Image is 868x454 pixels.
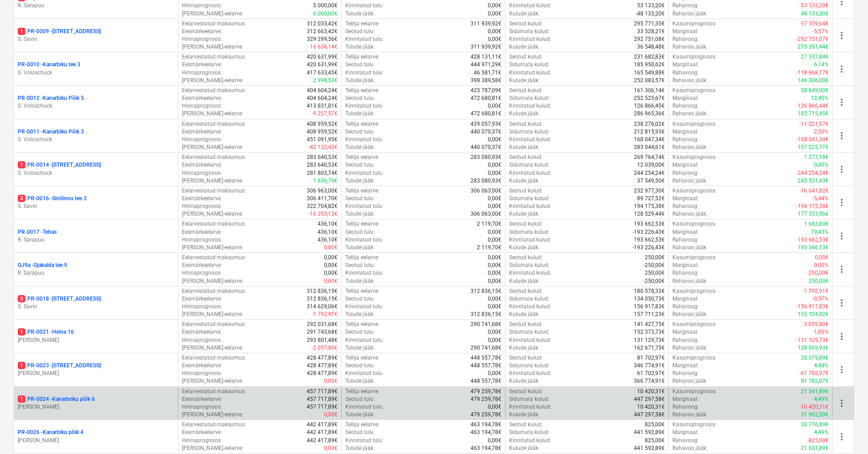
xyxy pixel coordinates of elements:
p: Rahavoog : [672,2,699,10]
p: 404 604,24€ [307,87,338,94]
p: Eelarvestatud maksumus : [182,87,246,94]
p: 0,00€ [488,195,501,202]
p: 436,10€ [318,236,338,244]
span: more_vert [836,331,847,342]
p: Rahavoo jääk : [672,10,707,18]
p: [PERSON_NAME] [18,403,174,411]
p: R. Sarapuu [18,269,174,277]
p: 58 849,00€ [801,87,829,94]
p: 12 039,00€ [637,161,665,169]
p: 37 549,50€ [637,177,665,185]
span: 1 [18,161,25,168]
p: -126 866,44€ [796,102,829,110]
p: Tulude jääk : [345,43,375,51]
p: Seotud tulu : [345,161,375,169]
p: -11 021,57€ [799,120,829,128]
p: Hinnaprognoos : [182,102,222,110]
p: -193 226,43€ [633,244,665,252]
p: Eesmärkeelarve : [182,195,222,202]
p: 245 531,43€ [798,177,829,185]
div: OJ9a -Ojakalda tee 9R. Sarapuu [18,262,174,277]
p: Kulude jääk : [509,77,539,84]
p: Seotud kulud : [509,20,543,28]
p: Seotud tulu : [345,94,375,102]
p: 404 604,24€ [307,94,338,102]
p: 1 683,60€ [804,220,829,228]
p: -16 641,82€ [799,187,829,195]
p: Rahavoo jääk : [672,143,707,151]
p: 311 939,92€ [471,20,501,28]
p: Seotud tulu : [345,228,375,236]
p: Eelarvestatud maksumus : [182,187,246,195]
p: 238 276,02€ [634,120,665,128]
p: 428 131,11€ [471,53,501,61]
p: Kulude jääk : [509,177,539,185]
p: 0,00€ [324,244,338,252]
p: 436,10€ [318,228,338,236]
p: 283 044,61€ [634,143,665,151]
p: 439 057,93€ [471,120,501,128]
p: Eelarvestatud maksumus : [182,53,246,61]
p: 36 548,48€ [637,43,665,51]
p: 312 033,42€ [307,20,338,28]
p: 128 529,44€ [634,210,665,218]
p: Kulude jääk : [509,210,539,218]
p: 185 715,45€ [798,110,829,118]
p: Rahavoog : [672,169,699,177]
p: S. Voloschuck [18,102,174,110]
p: Seotud kulud : [509,220,543,228]
p: 231 682,83€ [634,53,665,61]
p: Eelarvestatud maksumus : [182,153,246,161]
p: 48 133,20€ [801,10,829,18]
p: 425 787,09€ [471,87,501,94]
p: Tulude jääk : [345,77,375,84]
p: 0,00€ [488,102,501,110]
p: [PERSON_NAME]-eelarve : [182,210,243,218]
p: Rahavoo jääk : [672,43,707,51]
p: Kasumiprognoos : [672,220,716,228]
p: -193 662,53€ [796,236,829,244]
p: Eelarvestatud maksumus : [182,220,246,228]
p: -2,50% [813,128,829,136]
p: 2 119,70€ [477,244,501,252]
p: -292 751,07€ [796,35,829,43]
p: Marginaal : [672,195,699,202]
p: -42 132,43€ [309,143,338,151]
p: Kinnitatud tulu : [345,169,383,177]
p: Tellija eelarve : [345,220,379,228]
div: PR-0017 -TehasR. Sarapuu [18,228,174,244]
div: PR-0012 -Kanarbiku Põik 5S. Voloschuck [18,94,174,110]
p: -5,57% [813,28,829,35]
p: Marginaal : [672,61,699,69]
p: Hinnaprognoos : [182,136,222,143]
p: 232 977,30€ [634,187,665,195]
p: PR-0021 - Heina 16 [18,328,74,336]
p: Kinnitatud tulu : [345,236,383,244]
p: [PERSON_NAME] [18,370,174,377]
p: Sidumata kulud : [509,61,549,69]
p: S. Savin [18,202,174,210]
span: more_vert [836,297,847,308]
div: 3PR-0016 -Sinilinnu tee 3S. Savin [18,195,174,210]
p: 306 411,70€ [307,195,338,202]
p: 0,00€ [488,228,501,236]
p: 436,10€ [318,220,338,228]
p: 5 000,00€ [313,2,338,10]
p: 46 581,71€ [474,69,501,77]
p: Tulude jääk : [345,210,375,218]
p: S. Voloschuck [18,69,174,77]
p: 283 080,93€ [471,153,501,161]
p: 413 831,81€ [307,102,338,110]
p: PR-0010 - Kanarbiku tee 3 [18,61,80,69]
div: 1PR-0009 -[STREET_ADDRESS]S. Savin [18,28,174,43]
p: 1 836,79€ [313,177,338,185]
div: PR-0026 -Kanarbiku põik 4[PERSON_NAME] [18,429,174,444]
span: more_vert [836,30,847,41]
span: more_vert [836,164,847,175]
p: 2 998,53€ [313,77,338,84]
p: 472 680,81€ [471,94,501,102]
p: 0,00€ [488,10,501,18]
p: Kinnitatud kulud : [509,35,551,43]
p: Tulude jääk : [345,244,375,252]
span: more_vert [836,64,847,74]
